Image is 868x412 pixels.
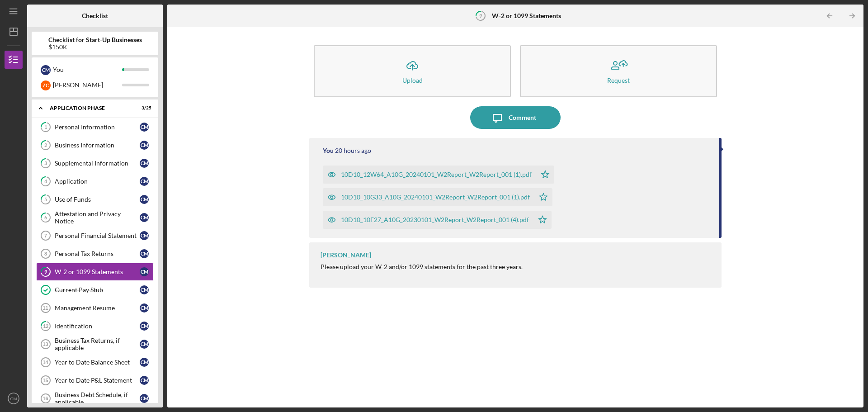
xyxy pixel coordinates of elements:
[492,12,561,19] b: W-2 or 1099 Statements
[44,251,47,256] tspan: 8
[55,268,140,275] div: W-2 or 1099 Statements
[42,396,48,401] tspan: 16
[36,118,154,136] a: 1Personal InformationCM
[321,251,371,259] div: [PERSON_NAME]
[479,13,482,19] tspan: 9
[36,335,154,353] a: 13Business Tax Returns, if applicableCM
[53,77,122,93] div: [PERSON_NAME]
[55,123,140,131] div: Personal Information
[55,322,140,330] div: Identification
[42,378,48,383] tspan: 15
[44,269,47,275] tspan: 9
[140,394,149,403] div: C M
[140,159,149,168] div: C M
[36,353,154,371] a: 14Year to Date Balance SheetCM
[402,77,423,84] div: Upload
[140,177,149,186] div: C M
[140,303,149,313] div: C M
[44,197,47,203] tspan: 5
[5,389,23,407] button: CM
[323,211,552,229] button: 10D10_10F27_A10G_20230101_W2Report_W2Report_001 (4).pdf
[42,305,48,311] tspan: 11
[10,396,17,401] text: CM
[323,147,334,154] div: You
[36,245,154,263] a: 8Personal Tax ReturnsCM
[140,123,149,132] div: C M
[335,147,371,154] time: 2025-09-09 00:05
[55,250,140,257] div: Personal Tax Returns
[140,358,149,367] div: C M
[341,216,529,223] div: 10D10_10F27_A10G_20230101_W2Report_W2Report_001 (4).pdf
[607,77,630,84] div: Request
[36,389,154,407] a: 16Business Debt Schedule, if applicableCM
[48,43,142,51] div: $150K
[36,136,154,154] a: 2Business InformationCM
[140,267,149,276] div: C M
[314,45,511,97] button: Upload
[44,161,47,166] tspan: 3
[341,194,530,201] div: 10D10_10G33_A10G_20240101_W2Report_W2Report_001 (1).pdf
[140,340,149,349] div: C M
[36,172,154,190] a: 4ApplicationCM
[36,227,154,245] a: 7Personal Financial StatementCM
[36,281,154,299] a: Current Pay StubCM
[55,304,140,312] div: Management Resume
[135,105,151,111] div: 3 / 25
[323,166,554,184] button: 10D10_12W64_A10G_20240101_W2Report_W2Report_001 (1).pdf
[55,178,140,185] div: Application
[42,360,48,365] tspan: 14
[55,359,140,366] div: Year to Date Balance Sheet
[520,45,717,97] button: Request
[48,36,142,43] b: Checklist for Start-Up Businesses
[140,231,149,240] div: C M
[55,232,140,239] div: Personal Financial Statement
[50,105,129,111] div: Application Phase
[36,317,154,335] a: 12IdentificationCM
[82,12,108,19] b: Checklist
[140,141,149,150] div: C M
[44,124,47,130] tspan: 1
[140,249,149,258] div: C M
[43,323,48,329] tspan: 12
[44,179,47,185] tspan: 4
[42,341,48,347] tspan: 13
[140,322,149,331] div: C M
[55,377,140,384] div: Year to Date P&L Statement
[140,285,149,294] div: C M
[53,62,122,77] div: You
[509,106,536,129] div: Comment
[44,142,47,148] tspan: 2
[41,81,51,90] div: Z C
[55,391,140,406] div: Business Debt Schedule, if applicable
[36,263,154,281] a: 9W-2 or 1099 StatementsCM
[36,371,154,389] a: 15Year to Date P&L StatementCM
[44,215,47,221] tspan: 6
[140,213,149,222] div: C M
[55,142,140,149] div: Business Information
[55,210,140,225] div: Attestation and Privacy Notice
[55,286,140,294] div: Current Pay Stub
[140,376,149,385] div: C M
[36,299,154,317] a: 11Management ResumeCM
[323,188,552,206] button: 10D10_10G33_A10G_20240101_W2Report_W2Report_001 (1).pdf
[321,263,523,270] div: Please upload your W-2 and/or 1099 statements for the past three years.
[55,337,140,351] div: Business Tax Returns, if applicable
[44,233,47,238] tspan: 7
[341,171,532,178] div: 10D10_12W64_A10G_20240101_W2Report_W2Report_001 (1).pdf
[470,106,561,129] button: Comment
[41,65,51,75] div: C M
[55,196,140,203] div: Use of Funds
[36,154,154,172] a: 3Supplemental InformationCM
[140,195,149,204] div: C M
[55,160,140,167] div: Supplemental Information
[36,208,154,227] a: 6Attestation and Privacy NoticeCM
[36,190,154,208] a: 5Use of FundsCM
